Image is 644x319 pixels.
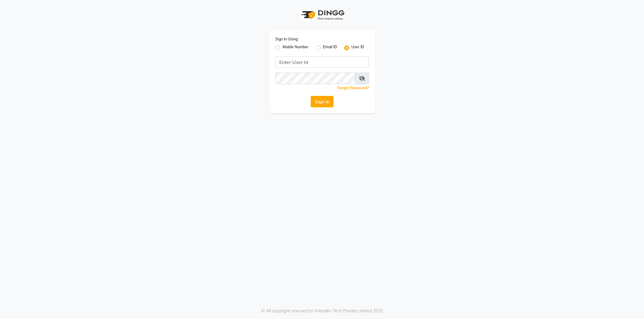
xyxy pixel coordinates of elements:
input: Username [275,56,369,68]
label: Mobile Number [283,44,309,52]
label: User ID [351,44,364,52]
label: Sign In Using: [275,36,298,42]
input: Username [275,73,355,84]
img: logo1.svg [298,6,346,24]
a: Forgot Password? [338,86,369,90]
button: Sign In [311,96,334,107]
label: Email ID [323,44,337,52]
